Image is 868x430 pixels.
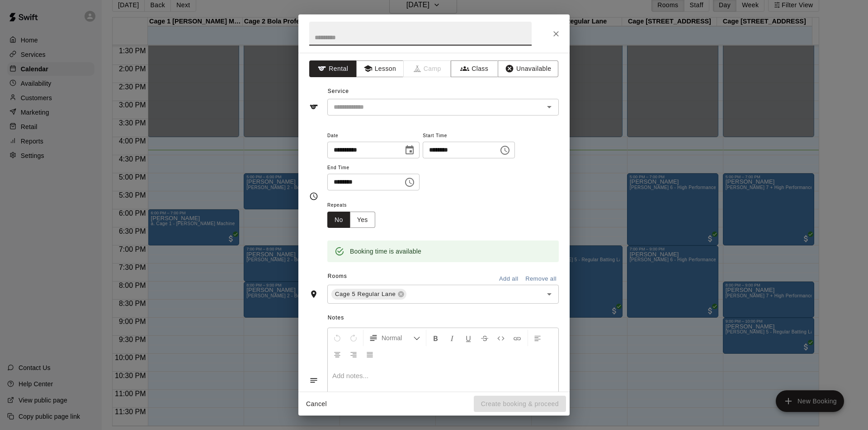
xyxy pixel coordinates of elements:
[309,60,357,77] button: Rental
[543,288,556,301] button: Open
[362,346,377,362] button: Justify Align
[543,101,556,113] button: Open
[404,60,451,77] span: Camps can only be created in the Services page
[451,60,498,77] button: Class
[401,173,419,191] button: Choose time, selected time is 5:30 PM
[309,376,318,385] svg: Notes
[423,130,515,142] span: Start Time
[350,212,375,228] button: Yes
[330,330,345,346] button: Undo
[523,272,559,286] button: Remove all
[401,141,419,159] button: Choose date, selected date is Aug 14, 2025
[461,330,476,346] button: Format Underline
[444,330,460,346] button: Format Italics
[309,102,318,111] svg: Service
[428,330,443,346] button: Format Bold
[331,290,399,299] span: Cage 5 Regular Lane
[494,272,523,286] button: Add all
[331,289,406,300] div: Cage 5 Regular Lane
[302,396,331,412] button: Cancel
[548,26,564,42] button: Close
[309,290,318,299] svg: Rooms
[509,330,525,346] button: Insert Link
[328,88,349,94] span: Service
[498,60,558,77] button: Unavailable
[327,130,420,142] span: Date
[327,212,375,228] div: outlined button group
[346,330,361,346] button: Redo
[346,346,361,362] button: Right Align
[382,333,413,342] span: Normal
[328,273,347,279] span: Rooms
[330,346,345,362] button: Center Align
[530,330,545,346] button: Left Align
[350,243,421,259] div: Booking time is available
[327,162,420,174] span: End Time
[327,199,382,212] span: Repeats
[493,330,509,346] button: Insert Code
[327,212,350,228] button: No
[496,141,514,159] button: Choose time, selected time is 5:00 PM
[356,60,404,77] button: Lesson
[477,330,492,346] button: Format Strikethrough
[309,192,318,201] svg: Timing
[328,311,559,325] span: Notes
[365,330,424,346] button: Formatting Options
